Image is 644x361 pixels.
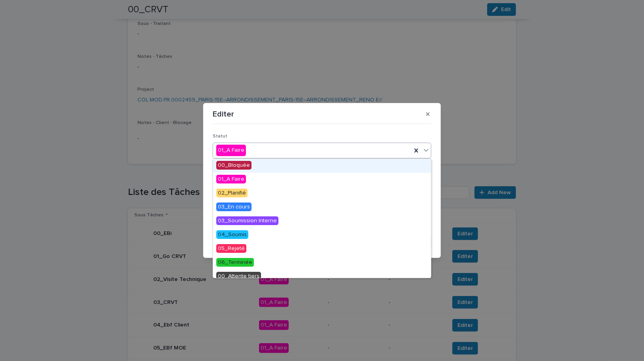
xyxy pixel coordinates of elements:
[216,175,246,183] span: 01_A Faire
[213,214,431,228] div: 03_Soumission Interne
[213,270,431,284] div: 00_Attente tiers
[213,256,431,270] div: 06_Terminée
[213,201,431,214] div: 03_En cours
[216,161,252,170] span: 00_Bloquée
[216,189,248,197] span: 02_Planifié
[216,272,261,281] span: 00_Attente tiers
[213,134,227,139] span: Statut
[213,159,431,173] div: 00_Bloquée
[213,187,431,201] div: 02_Planifié
[213,228,431,242] div: 04_Soumis
[216,258,254,267] span: 06_Terminée
[216,230,248,239] span: 04_Soumis
[216,202,252,211] span: 03_En cours
[216,216,278,225] span: 03_Soumission Interne
[216,244,246,253] span: 05_Rejeté
[213,242,431,256] div: 05_Rejeté
[213,173,431,187] div: 01_A Faire
[213,109,234,119] p: Editer
[216,145,246,156] div: 01_A Faire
